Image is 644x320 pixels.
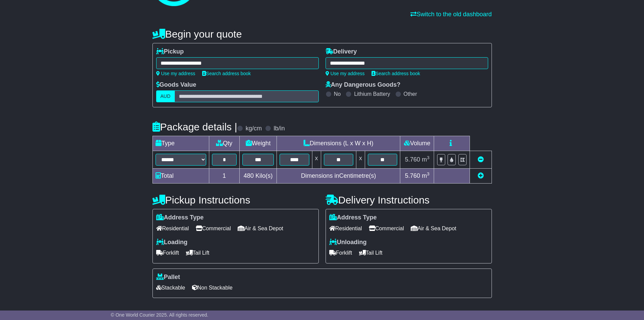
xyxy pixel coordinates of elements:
a: Use my address [156,71,195,76]
td: Dimensions in Centimetre(s) [277,169,400,184]
label: Delivery [326,48,357,56]
label: Address Type [156,214,204,221]
a: Remove this item [478,156,484,163]
label: AUD [156,90,175,102]
span: Forklift [156,248,179,258]
h4: Delivery Instructions [326,194,492,206]
a: Use my address [326,71,365,76]
span: Tail Lift [186,248,210,258]
h4: Package details | [152,121,237,132]
a: Switch to the old dashboard [410,11,492,18]
a: Search address book [372,71,420,76]
span: Air & Sea Depot [411,223,456,234]
span: Tail Lift [359,248,383,258]
td: Qty [209,136,240,151]
label: Loading [156,239,188,246]
label: Lithium Battery [354,91,390,97]
label: Pallet [156,274,180,281]
span: Non Stackable [192,282,233,293]
td: Dimensions (L x W x H) [277,136,400,151]
span: Commercial [196,223,231,234]
h4: Begin your quote [152,28,492,40]
span: Commercial [369,223,404,234]
label: lb/in [273,125,285,132]
label: Any Dangerous Goods? [326,81,401,89]
span: Residential [329,223,362,234]
span: Air & Sea Depot [238,223,283,234]
a: Add new item [478,172,484,179]
label: No [334,91,341,97]
td: x [356,151,365,169]
td: Kilo(s) [240,169,277,184]
label: kg/cm [245,125,262,132]
span: m [422,156,430,163]
label: Pickup [156,48,184,56]
a: Search address book [202,71,251,76]
span: m [422,172,430,179]
span: 480 [244,172,254,179]
td: x [312,151,321,169]
span: 5.760 [405,156,420,163]
span: 5.760 [405,172,420,179]
span: Residential [156,223,189,234]
sup: 3 [427,155,430,160]
td: Type [152,136,209,151]
h4: Pickup Instructions [152,194,319,206]
td: Weight [240,136,277,151]
span: © One World Courier 2025. All rights reserved. [111,312,209,318]
td: Total [152,169,209,184]
span: Stackable [156,282,185,293]
label: Other [404,91,417,97]
span: Forklift [329,248,352,258]
label: Address Type [329,214,377,221]
td: 1 [209,169,240,184]
label: Goods Value [156,81,196,89]
label: Unloading [329,239,367,246]
td: Volume [400,136,434,151]
sup: 3 [427,171,430,176]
